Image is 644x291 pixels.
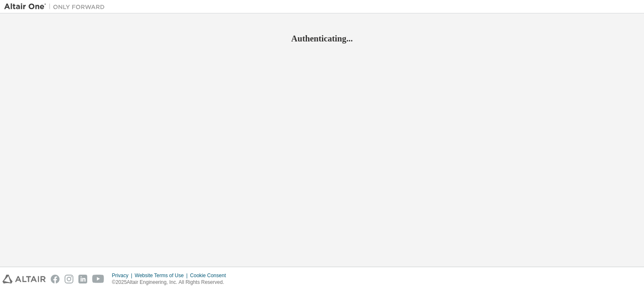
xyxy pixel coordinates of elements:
[65,275,73,283] img: instagram.svg
[135,272,190,279] div: Website Terms of Use
[92,275,104,283] img: youtube.svg
[112,279,231,286] p: © 2025 Altair Engineering, Inc. All Rights Reserved.
[112,272,135,279] div: Privacy
[4,33,640,44] h2: Authenticating...
[78,275,87,283] img: linkedin.svg
[190,272,231,279] div: Cookie Consent
[51,275,60,283] img: facebook.svg
[3,275,46,283] img: altair_logo.svg
[4,3,109,11] img: Altair One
